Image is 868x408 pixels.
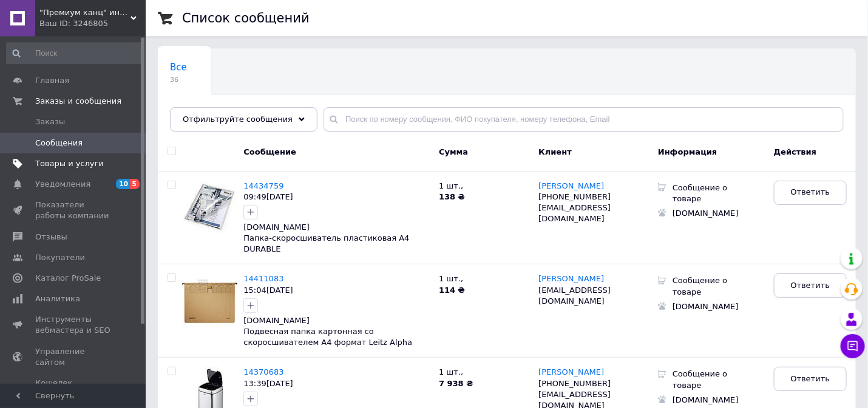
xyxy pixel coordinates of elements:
span: Ответить [791,187,830,198]
a: Ответить [774,273,847,298]
span: Главная [35,75,69,86]
div: Клиент [529,138,655,171]
a: Ответить [774,181,847,205]
span: Показатели работы компании [35,199,112,221]
span: Ответить [791,280,830,291]
a: Папка-скоросшиватель пластиковая А4 DURABLE [243,233,409,254]
a: 14434759 [243,181,283,190]
div: Сообщение о товаре [666,181,758,206]
button: Чат с покупателем [841,334,865,358]
span: Заказы [35,116,65,127]
span: Ответить [791,373,830,384]
span: Подвесная папка картонная со скоросшивателем А4 формат Leitz Alpha [243,327,412,347]
div: [DOMAIN_NAME] [243,222,430,233]
span: Каталог ProSale [35,273,101,284]
div: [DOMAIN_NAME] [666,299,758,314]
span: Отзывы [35,232,67,242]
div: Сообщение [237,138,436,171]
span: 36 [170,75,187,84]
p: 1 шт. , [439,181,526,192]
p: 1 шт. , [439,273,526,284]
span: Покупатели [35,252,85,263]
span: [EMAIL_ADDRESS][DOMAIN_NAME] [538,203,611,223]
span: Все [170,62,187,73]
a: Ответить [774,367,847,391]
input: Поиск [6,42,143,64]
span: Товары и услуги [35,158,104,169]
b: 138 ₴ [439,192,465,201]
span: [PHONE_NUMBER] [538,192,611,201]
span: 5 [130,179,140,189]
b: 7 938 ₴ [439,379,473,388]
span: Инструменты вебмастера и SEO [35,314,112,336]
span: Кошелек компании [35,378,112,400]
div: 13:39[DATE] [243,378,430,389]
b: 114 ₴ [439,286,465,295]
a: 14411083 [243,274,283,283]
span: "Премиум канц" интернет магазин [39,7,131,18]
div: [DOMAIN_NAME] [666,393,758,407]
div: Сообщение о товаре [666,367,758,392]
span: Заказы и сообщения [35,96,121,107]
div: Действия [771,138,856,171]
div: 09:49[DATE] [243,192,430,202]
div: Сообщение о товаре [666,273,758,299]
div: [DOMAIN_NAME] [666,206,758,221]
h1: Список сообщений [182,11,310,25]
span: [PHONE_NUMBER] [538,379,611,388]
span: Отфильтруйте сообщения [183,115,293,124]
span: 10 [116,179,130,189]
a: Подвесная папка картонная со скоросшивателем А4 формат Leitz Alpha [243,327,412,347]
span: [EMAIL_ADDRESS][DOMAIN_NAME] [538,286,611,306]
span: Уведомления [35,179,90,190]
span: Управление сайтом [35,346,112,368]
a: 14370683 [243,367,283,376]
div: Ваш ID: 3246805 [39,18,146,29]
span: Папка-скоросшиватель пластиковая А4 DURABLE [243,233,409,253]
div: Сумма [436,138,529,171]
a: [PERSON_NAME] [538,181,604,191]
div: Информация [655,138,771,171]
div: [DOMAIN_NAME] [243,315,430,326]
span: Сообщения [35,138,83,149]
span: Аналитика [35,293,80,304]
img: Сообщение 14434759 [182,181,237,234]
a: [PERSON_NAME] [538,274,604,284]
p: 1 шт. , [439,367,526,378]
div: 15:04[DATE] [243,285,430,296]
a: [PERSON_NAME] [538,367,604,377]
img: Сообщение 14411083 [182,273,237,329]
input: Поиск по номеру сообщения, ФИО покупателя, номеру телефона, Email [324,107,844,132]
